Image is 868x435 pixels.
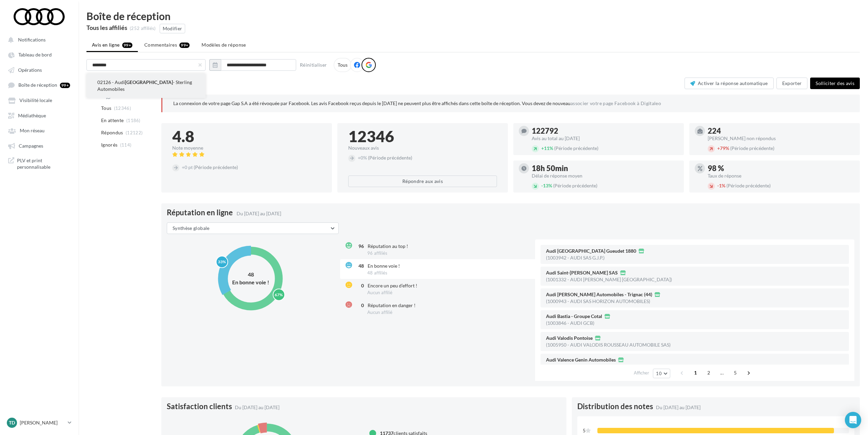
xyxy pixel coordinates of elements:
div: Taux de réponse [708,173,854,178]
span: 02126 - Audi - Sterling Automobiles [97,79,192,92]
span: (Période précédente) [368,155,412,161]
span: [GEOGRAPHIC_DATA] [125,79,173,85]
div: Tous [334,58,352,72]
span: Afficher [634,370,649,376]
div: (1005950 - AUDI VALODIS ROUSSEAU AUTOMOBILE SAS) [546,342,671,347]
span: 2 [703,367,714,378]
div: (1000943 - AUDI SAS HORIZON AUTOMOBILES) [546,299,650,304]
div: (1003942 - AUDI SAS G.J.P.) [546,255,605,260]
span: (Période précédente) [726,183,771,188]
span: Satisfaction clients [167,403,232,410]
p: La connexion de votre page Gap S.A a été révoquée par Facebook. Les avis Facebook reçus depuis le... [173,100,849,107]
button: Solliciter des avis [810,78,860,89]
span: Audi Valodis Pontoise [546,336,593,340]
span: Commentaires [144,41,177,48]
span: 48 affiliés [367,270,388,275]
text: 33% [218,259,226,264]
button: 02126 - Audi[GEOGRAPHIC_DATA]- Sterling Automobiles [86,73,206,98]
span: (Période précédente) [194,164,238,170]
a: Visibilité locale [4,94,74,106]
span: Du [DATE] au [DATE] [656,404,701,411]
span: + [717,145,720,151]
a: Campagnes [4,139,74,152]
span: Tableau de bord [18,52,52,58]
span: + [358,155,360,161]
span: Aucun affilié [367,290,392,295]
span: - [541,183,543,188]
span: Réputation au top ! [368,243,408,249]
button: Réinitialiser [297,61,330,69]
span: 10 [656,371,662,376]
span: Ignorés [101,141,117,148]
span: (114) [120,142,132,148]
a: Opérations [4,64,74,76]
button: Exporter [776,78,808,89]
span: Répondus [101,129,123,136]
span: + [182,164,184,170]
a: PLV et print personnalisable [4,154,74,173]
span: Audi [PERSON_NAME] Automobiles - Trignac (44) [546,292,652,297]
span: Visibilité locale [19,98,52,103]
span: 1% [717,183,725,188]
span: 13% [541,183,552,188]
span: 1 [690,367,701,378]
div: 99+ [179,43,190,48]
div: Boîte de réception [86,11,860,21]
span: (12346) [114,105,131,111]
span: (12122) [126,130,143,135]
text: 67% [275,292,283,297]
span: 0 pt [182,164,193,170]
div: 48 [230,271,271,279]
span: Campagnes [19,143,43,149]
span: 79% [717,145,729,151]
a: TD [PERSON_NAME] [5,416,73,429]
a: Tableau de bord [4,48,74,61]
p: [PERSON_NAME] [20,419,65,426]
button: Modifier [160,24,186,33]
button: Activer la réponse automatique [685,78,774,89]
span: (Période précédente) [730,145,774,151]
span: Notifications [18,37,46,43]
span: + [541,145,544,151]
div: Note moyenne [172,146,321,150]
span: ... [717,367,727,378]
div: (1004704 - AUDI SAS GENIN ESPACE HUGO) [546,364,642,369]
div: Délai de réponse moyen [532,173,678,178]
span: Réputation en danger ! [368,302,416,308]
span: (Période précédente) [554,145,598,151]
div: 0 [356,302,364,309]
div: Nouveaux avis [348,146,497,150]
a: Médiathèque [4,109,74,121]
span: Distribution des notes [577,403,653,410]
span: Du [DATE] au [DATE] [235,404,279,411]
div: Open Intercom Messenger [845,412,861,428]
span: TD [9,419,15,426]
div: 99+ [60,83,70,88]
span: PLV et print personnalisable [17,157,70,170]
div: 122792 [532,127,678,135]
span: Modèles de réponse [202,42,246,48]
span: Audi Valence Genin Automobiles [546,357,616,362]
span: 5 [730,367,741,378]
span: Synthèse globale [173,225,210,231]
span: 11% [541,145,553,151]
span: (Période précédente) [553,183,597,188]
span: En bonne voie ! [368,263,400,269]
div: 12346 [348,129,497,144]
button: Synthèse globale [167,222,339,234]
span: Opérations [18,67,42,73]
span: (1186) [126,118,141,123]
div: Tous les affiliés [86,24,127,31]
div: 98 % [708,165,854,172]
div: 5 [583,427,592,434]
a: associer votre page Facebook à Digitaleo [570,101,661,106]
div: Avis au total au [DATE] [532,136,678,141]
span: Audi Saint-[PERSON_NAME] SAS [546,270,618,275]
span: Du [DATE] au [DATE] [237,211,281,216]
div: 18h 50min [532,165,678,172]
div: 4.8 [172,129,321,144]
span: Médiathèque [18,113,46,118]
span: Aucun affilié [367,309,392,315]
span: 96 affiliés [367,250,388,256]
div: En bonne voie ! [230,279,271,286]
